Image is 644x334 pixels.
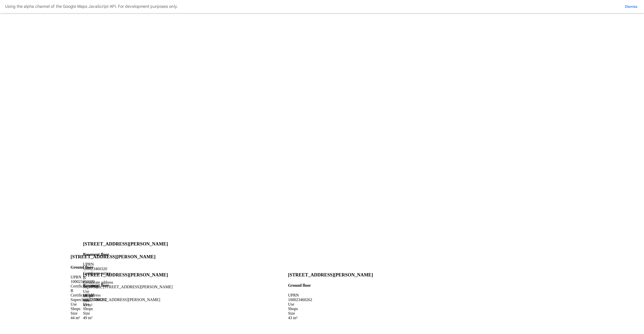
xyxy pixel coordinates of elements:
div: Size [71,311,160,316]
div: 100023460262 [288,298,373,302]
h3: [STREET_ADDRESS][PERSON_NAME] [71,254,160,260]
h4: Basement floor [83,283,168,288]
div: 100023460320 [83,267,173,271]
div: UPRN [71,275,160,279]
div: Shops [83,307,168,311]
div: Shops [71,307,160,311]
div: Use [83,302,168,307]
div: Shops [288,307,373,311]
div: Use [288,302,373,307]
div: UPRN [83,262,173,267]
h3: [STREET_ADDRESS][PERSON_NAME] [83,272,168,278]
button: Dismiss [623,4,639,9]
div: 100023460320 [71,279,160,284]
h4: Ground floor [71,265,160,270]
div: 43 m² [288,316,373,320]
div: Superclean, [STREET_ADDRESS][PERSON_NAME] [71,298,160,302]
h4: Ground floor [288,283,373,288]
div: Size [288,311,373,316]
div: UPRN [83,293,168,298]
h4: Basement floor [83,252,173,257]
div: 49 m² [83,316,168,320]
div: 44 m² [71,316,160,320]
h3: [STREET_ADDRESS][PERSON_NAME] [288,272,373,278]
div: Size [83,311,168,316]
div: Use [71,302,160,307]
h3: [STREET_ADDRESS][PERSON_NAME] [83,241,173,247]
div: UPRN [288,293,373,298]
div: Using the alpha channel of the Google Maps JavaScript API. For development purposes only. [5,3,178,10]
div: Certificate address [71,293,160,298]
div: 100023460262 [83,298,168,302]
div: Certificate rating [71,284,160,288]
div: B [71,288,160,293]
